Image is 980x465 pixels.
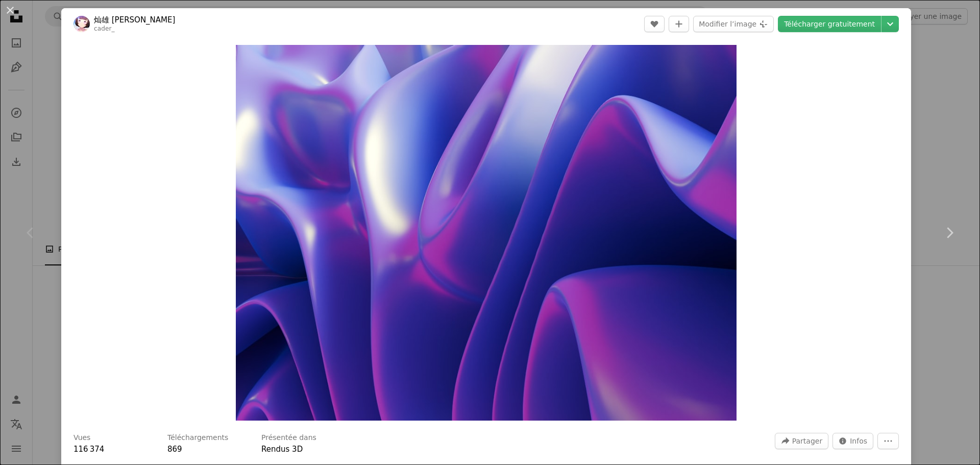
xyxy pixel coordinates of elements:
a: Rendus 3D [261,445,303,454]
a: cader_ [94,25,115,32]
button: Statistiques de cette image [832,433,873,449]
img: Accéder au profil de 灿雄 邱 [73,16,90,32]
button: Modifier l’image [693,16,774,32]
button: Ajouter à la collection [669,16,689,32]
a: 灿雄 [PERSON_NAME] [94,15,175,25]
button: Zoom sur cette image [236,45,737,421]
span: Infos [850,433,867,449]
img: Des courbes abstraites, tourbillonnantes, irisées et violettes brillantes. [236,45,737,421]
span: 869 [167,445,182,454]
span: 116 374 [73,445,104,454]
button: Plus d’actions [877,433,899,449]
button: Partager cette image [775,433,828,449]
h3: Téléchargements [167,433,228,443]
button: J’aime [644,16,665,32]
span: Partager [792,433,822,449]
h3: Présentée dans [261,433,316,443]
button: Choisissez la taille de téléchargement [881,16,899,32]
a: Télécharger gratuitement [778,16,881,32]
a: Suivant [919,184,980,282]
h3: Vues [73,433,90,443]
